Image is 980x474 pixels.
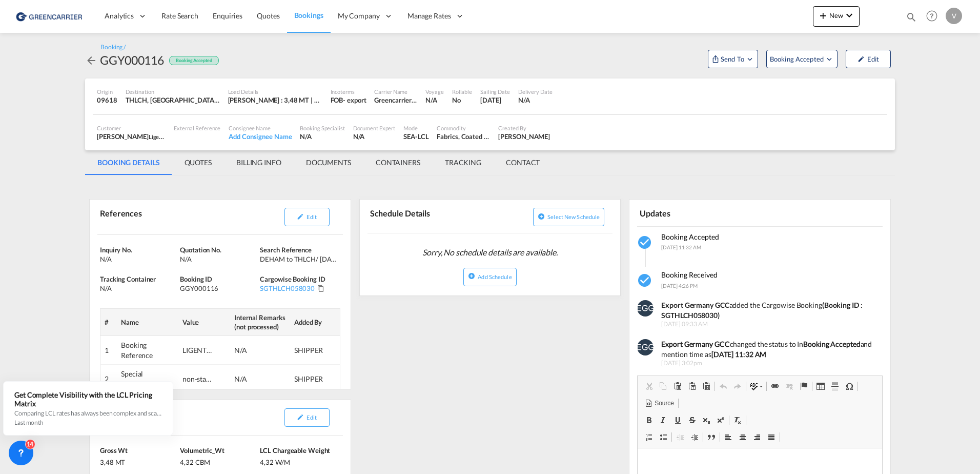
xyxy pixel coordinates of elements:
span: Analytics [105,11,134,21]
th: Added By [290,308,340,335]
div: GGY000116 [180,284,257,293]
span: Ligentia Germany GmbH [149,132,210,141]
span: Booking Accepted [661,232,719,241]
div: [PERSON_NAME] [97,132,166,141]
span: [DATE] 11:32 AM [661,244,701,250]
span: Sorry, No schedule details are available. [418,243,562,262]
b: Export Germany GCC [661,340,729,348]
div: Add Consignee Name [229,132,292,141]
div: 3,48 MT [100,455,177,467]
div: FOB [331,95,343,105]
span: Add Schedule [478,273,512,280]
span: Send To [720,54,745,64]
div: icon-arrow-left [85,52,100,68]
div: N/A [518,95,553,105]
div: Customer [97,124,166,132]
md-icon: icon-pencil [857,55,865,63]
span: [DATE] 4:26 PM [661,283,698,289]
div: Load Details [228,88,322,95]
span: Quotation No. [180,246,221,254]
div: Greencarrier Consolidators [374,95,417,105]
button: icon-pencilEdit [846,50,891,68]
md-tab-item: CONTACT [494,150,552,175]
span: Rate Search [161,11,198,20]
button: icon-pencilEdit [284,208,330,226]
div: 09618 [97,95,117,105]
a: Insert Special Character [842,380,856,393]
a: Insert/Remove Numbered List [642,430,656,444]
md-icon: icon-plus-circle [538,213,545,220]
span: New [817,11,855,19]
div: THLCH, Laem Chabang, Thailand, South East Asia, Asia Pacific [126,95,220,105]
md-icon: icon-plus-circle [468,272,475,280]
button: Open demo menu [708,50,758,68]
div: Rollable [452,88,472,95]
md-tab-item: DOCUMENTS [294,150,363,175]
a: Remove Format [730,413,745,427]
md-icon: icon-pencil [297,213,304,220]
div: Origin [97,88,117,95]
a: Align Left [721,430,736,444]
a: Anchor [797,380,811,393]
div: changed the status to In and mention time as [661,339,875,359]
div: Sailing Date [480,88,510,95]
a: Subscript [699,413,713,427]
span: Edit [307,213,316,220]
a: Paste as plain text (Ctrl+Shift+V) [685,380,699,393]
div: N/A [180,254,257,264]
b: [DATE] 11:32 AM [711,350,767,359]
div: Carrier Name [374,88,417,95]
a: Insert Horizontal Line [828,380,842,393]
a: Strikethrough [685,413,699,427]
md-tab-item: BILLING INFO [224,150,294,175]
a: Redo (Ctrl+Y) [730,380,745,393]
div: V [946,8,962,24]
td: SHIPPER [290,365,340,393]
div: LIGENTIA [182,345,213,355]
span: Booking Accepted [770,54,825,64]
div: Updates [637,204,758,222]
a: Justify [764,430,779,444]
md-icon: icon-pencil [297,413,304,421]
span: Enquiries [213,11,242,20]
button: icon-plus 400-fgNewicon-chevron-down [813,6,860,27]
th: # [100,308,117,335]
a: Paste from Word [699,380,713,393]
a: Copy (Ctrl+C) [656,380,670,393]
div: Booking Accepted [169,56,218,66]
span: Booking ID [180,275,212,283]
a: Insert/Remove Bulleted List [656,430,670,444]
div: N/A [234,345,265,355]
md-tab-item: CONTAINERS [363,150,433,175]
md-icon: icon-arrow-left [85,54,97,67]
div: 4,32 W/M [260,455,337,467]
a: Unlink [782,380,797,393]
div: icon-magnify [906,11,917,27]
td: 1 [100,336,117,365]
span: Help [923,7,941,25]
a: Source [642,397,677,410]
div: Help [923,7,946,26]
span: Source [653,399,673,408]
div: Incoterms [331,88,366,95]
span: Manage Rates [407,11,451,21]
md-icon: icon-checkbox-marked-circle [637,272,654,289]
a: Table [813,380,828,393]
md-pagination-wrapper: Use the left and right arrow keys to navigate between tabs [85,150,552,175]
a: Italic (Ctrl+I) [656,413,670,427]
b: Booking Accepted [803,340,860,348]
div: SEA-LCL [403,132,428,141]
md-icon: icon-checkbox-marked-circle [637,234,654,251]
th: Internal Remarks (not processed) [230,308,290,335]
span: Gross Wt [100,446,128,455]
div: Schedule Details [367,204,488,229]
a: Undo (Ctrl+Z) [716,380,730,393]
span: Edit [307,414,316,421]
div: 21 Sep 2025 [480,95,510,105]
a: Bold (Ctrl+B) [642,413,656,427]
div: added the Cargowise Booking [661,300,875,320]
md-icon: Click to Copy [317,285,324,292]
div: Fabrics, Coated and Impregnated (not Ticking) [437,132,490,141]
div: GGY000116 [100,52,164,68]
div: Created By [498,124,550,132]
